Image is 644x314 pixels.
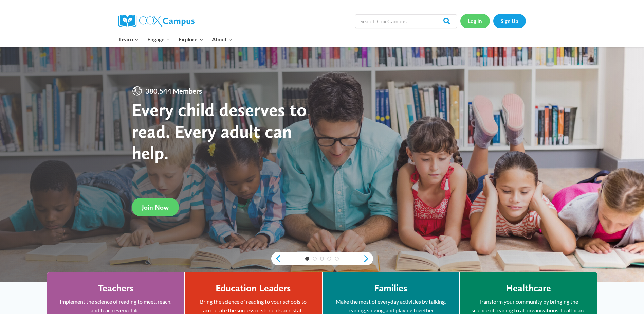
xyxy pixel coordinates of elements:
strong: Every child deserves to read. Every adult can help. [132,99,307,163]
button: Child menu of Explore [174,32,208,47]
button: Child menu of Learn [115,32,143,47]
button: Child menu of About [207,32,237,47]
span: Join Now [142,203,169,211]
a: 5 [335,257,339,261]
a: Join Now [132,198,179,216]
a: 1 [305,257,309,261]
h4: Families [374,282,407,294]
a: Log In [460,14,490,28]
h4: Education Leaders [216,282,291,294]
button: Child menu of Engage [143,32,174,47]
h4: Teachers [98,282,134,294]
span: 380,544 Members [143,86,205,97]
a: next [363,255,373,263]
a: Sign Up [493,14,526,28]
a: 4 [327,257,331,261]
div: content slider buttons [271,252,373,265]
nav: Primary Navigation [115,32,237,47]
input: Search Cox Campus [355,14,457,28]
h4: Healthcare [506,282,551,294]
img: Cox Campus [118,15,195,27]
a: 3 [320,257,324,261]
a: previous [271,255,281,263]
a: 2 [313,257,317,261]
nav: Secondary Navigation [460,14,526,28]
